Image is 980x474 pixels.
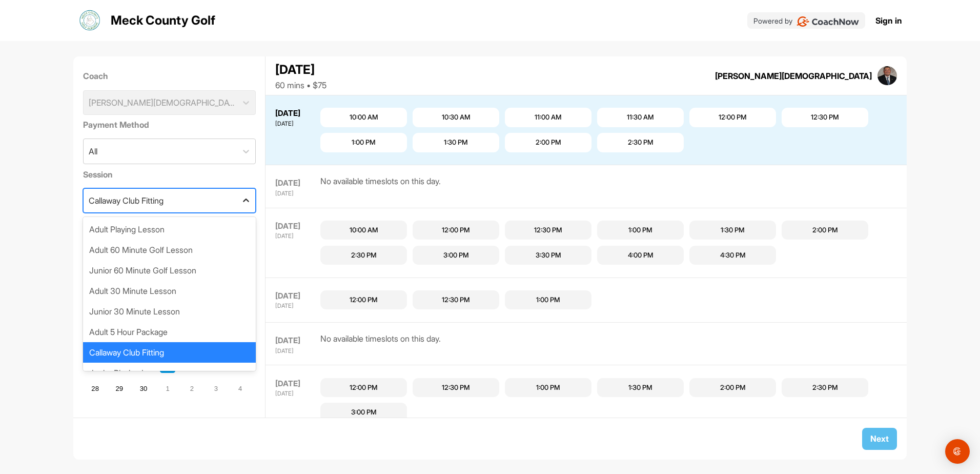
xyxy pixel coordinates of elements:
div: 10:00 AM [350,112,378,123]
div: Open Intercom Messenger [945,439,970,464]
div: Adult 30 Minute Lesson [83,281,256,301]
label: Session [83,168,256,181]
div: [DATE] [275,189,318,198]
div: 60 mins • $75 [275,79,326,91]
div: No available timeslots on this day. [320,175,441,198]
div: 11:30 AM [627,112,654,123]
div: Adult 5 Hour Package [83,322,256,342]
div: All [89,145,97,157]
div: 11:00 AM [535,112,562,123]
div: [DATE] [275,347,318,355]
div: [PERSON_NAME][DEMOGRAPHIC_DATA] [715,70,872,82]
span: Next [870,433,889,444]
div: [DATE] [275,335,318,347]
div: [DATE] [275,177,318,189]
div: [DATE] [275,221,318,232]
div: [DATE] [275,389,318,398]
div: 12:00 PM [442,225,470,235]
div: Junior 60 Minute Golf Lesson [83,260,256,281]
div: 1:00 PM [352,137,376,148]
div: Junior 30 Minute Lesson [83,301,256,322]
div: 1:00 PM [536,383,560,393]
div: [DATE] [275,108,318,120]
div: [DATE] [275,378,318,390]
div: Callaway Club Fitting [89,194,164,207]
div: [DATE] [275,290,318,302]
div: Callaway Club Fitting [83,342,256,363]
div: [DATE] [275,61,326,79]
div: [DATE] [275,232,318,241]
div: 1:00 PM [536,295,560,305]
button: Next [862,428,897,450]
div: [DATE] [275,120,318,128]
a: Sign in [875,14,902,27]
div: 2:00 PM [720,383,746,393]
div: Choose Sunday, September 28th, 2025 [88,381,103,397]
label: Payment Method [83,118,256,131]
div: Choose Friday, October 3rd, 2025 [209,381,224,397]
div: 2:30 PM [351,250,377,261]
p: Meck County Golf [111,11,215,30]
div: [DATE] [275,302,318,310]
div: 4:00 PM [628,250,654,261]
div: 12:30 PM [442,295,470,305]
div: 12:30 PM [534,225,562,235]
div: 1:30 PM [721,225,745,235]
div: Junior Playing Lesson [83,363,256,383]
div: Choose Monday, September 29th, 2025 [112,381,127,397]
div: Choose Thursday, October 2nd, 2025 [184,381,199,397]
div: 2:00 PM [812,225,838,235]
div: No available timeslots on this day. [320,332,441,355]
div: 2:30 PM [628,137,654,148]
div: 3:00 PM [351,407,377,418]
img: square_aa159f7e4bb146cb278356b85c699fcb.jpg [877,66,897,86]
div: Adult 60 Minute Golf Lesson [83,240,256,260]
div: 10:30 AM [442,112,471,123]
div: 1:00 PM [628,225,652,235]
div: 3:00 PM [443,250,469,261]
div: Choose Tuesday, September 30th, 2025 [136,381,151,397]
div: 1:30 PM [444,137,468,148]
div: Adult Playing Lesson [83,219,256,240]
div: 12:00 PM [350,383,378,393]
p: Powered by [753,15,792,26]
div: Choose Wednesday, October 1st, 2025 [160,381,175,397]
div: 12:30 PM [442,383,470,393]
div: 12:00 PM [350,295,378,305]
img: CoachNow [797,16,860,27]
div: 1:30 PM [628,383,652,393]
div: Choose Saturday, October 4th, 2025 [233,381,248,397]
img: logo [78,8,103,33]
div: 12:30 PM [811,112,839,123]
div: 3:30 PM [536,250,561,261]
label: Coach [83,70,256,82]
div: 2:00 PM [536,137,561,148]
div: 12:00 PM [719,112,747,123]
div: 10:00 AM [350,225,378,235]
div: 2:30 PM [812,383,838,393]
div: 4:30 PM [720,250,746,261]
